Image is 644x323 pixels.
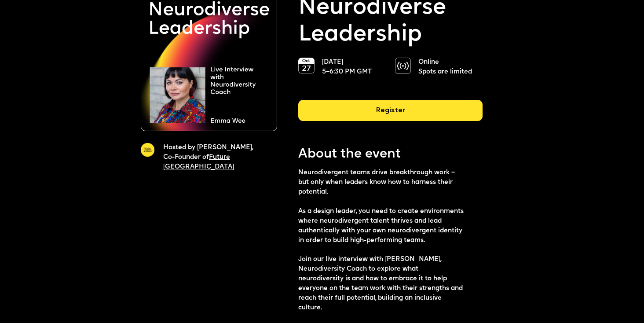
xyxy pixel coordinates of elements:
div: Register [298,100,483,121]
p: [DATE] 5–6:30 PM GMT [322,58,380,77]
p: Hosted by [PERSON_NAME], Co-Founder of [163,143,266,172]
p: Online Spots are limited [418,58,476,77]
p: Neurodivergent teams drive breakthrough work – but only when leaders know how to harness their po... [298,168,464,313]
img: A yellow circle with Future London Academy logo [141,143,154,157]
p: About the event [298,146,483,164]
a: Register [298,100,483,128]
